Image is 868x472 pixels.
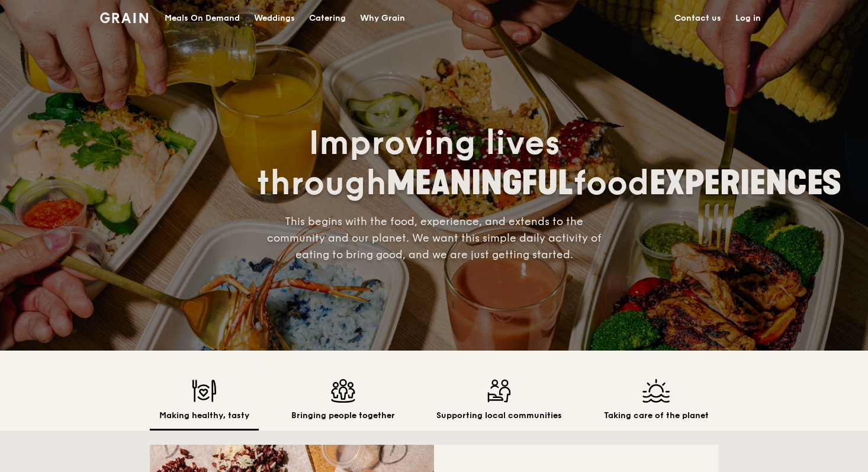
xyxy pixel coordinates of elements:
[267,215,602,261] span: This begins with the food, experience, and extends to the community and our planet. We want this ...
[254,1,295,36] div: Weddings
[353,1,412,36] a: Why Grain
[159,379,249,403] img: Making healthy, tasty
[436,379,562,403] img: Supporting local communities
[100,12,148,23] img: Grain
[604,410,709,422] h2: Taking care of the planet
[309,1,346,36] div: Catering
[728,1,768,36] a: Log in
[604,379,709,403] img: Taking care of the planet
[291,379,395,403] img: Bringing people together
[667,1,728,36] a: Contact us
[650,163,841,203] span: EXPERIENCES
[436,410,562,422] h2: Supporting local communities
[302,1,353,36] a: Catering
[256,123,841,204] span: Improving lives through food
[159,410,249,422] h2: Making healthy, tasty
[291,410,395,422] h2: Bringing people together
[247,1,302,36] a: Weddings
[165,1,240,36] div: Meals On Demand
[387,163,573,203] span: MEANINGFUL
[360,1,405,36] div: Why Grain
